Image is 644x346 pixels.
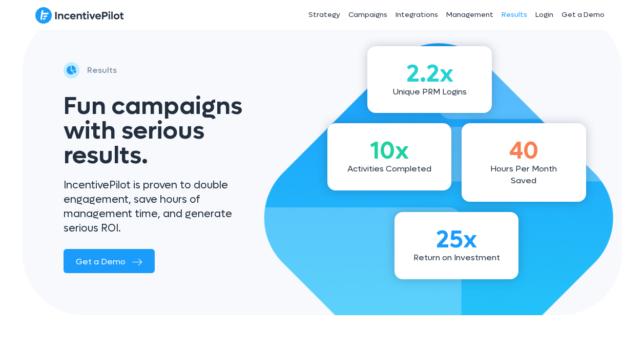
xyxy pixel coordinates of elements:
[344,2,391,28] a: Campaigns
[304,2,344,28] a: Strategy
[64,178,240,236] p: IncentivePilot is proven to double engagement, save hours of management time, and generate seriou...
[442,2,497,28] a: Management
[531,2,557,28] a: Login
[497,2,531,28] a: Results
[410,252,504,263] p: Return on Investment
[383,86,476,98] p: Unique PRM Logins
[343,139,437,163] h3: 10x
[410,227,504,252] h3: 25x
[64,249,155,273] a: Get a Demo
[391,2,442,28] a: Integrations
[35,7,124,24] img: IncentivePilot
[234,2,609,28] nav: Header Menu
[64,90,242,171] span: Fun campaigns with serious results.
[557,2,609,28] a: Get a Demo
[383,62,476,86] h3: 2.2x
[87,63,117,78] p: Results
[477,139,571,163] h3: 40
[76,256,126,267] span: Get a Demo
[477,163,571,186] p: Hours Per Month Saved
[343,163,437,175] p: Activities Completed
